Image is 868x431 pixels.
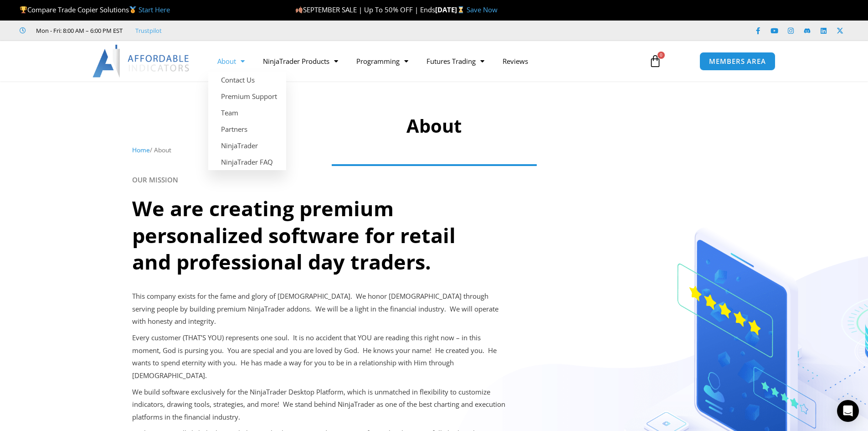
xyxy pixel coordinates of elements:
a: About [208,51,254,72]
a: Trustpilot [135,25,162,36]
a: NinjaTrader [208,137,286,154]
a: Reviews [493,51,537,72]
h6: OUR MISSION [132,176,736,184]
a: 0 [635,48,675,74]
p: This company exists for the fame and glory of [DEMOGRAPHIC_DATA]. We honor [DEMOGRAPHIC_DATA] thr... [132,290,508,328]
a: NinjaTrader Products [254,51,347,72]
a: Save Now [467,5,498,14]
span: 0 [657,52,665,59]
ul: About [208,72,286,170]
img: LogoAI | Affordable Indicators – NinjaTrader [92,45,190,78]
a: Contact Us [208,72,286,88]
a: Programming [347,51,417,72]
nav: Menu [208,51,638,72]
h1: About [132,113,736,139]
img: 🏆 [20,6,27,13]
span: Compare Trade Copier Solutions [20,5,170,14]
a: Start Here [139,5,170,14]
span: SEPTEMBER SALE | Up To 50% OFF | Ends [295,5,435,14]
a: Premium Support [208,88,286,104]
img: 🥇 [129,6,136,13]
a: NinjaTrader FAQ [208,154,286,170]
a: Home [132,145,150,154]
img: 🍂 [296,6,303,13]
p: We build software exclusively for the NinjaTrader Desktop Platform, which is unmatched in flexibi... [132,386,508,424]
p: Every customer (THAT’S YOU) represents one soul. It is no accident that YOU are reading this righ... [132,332,508,382]
span: Mon - Fri: 8:00 AM – 6:00 PM EST [34,25,123,36]
a: Futures Trading [417,51,493,72]
a: MEMBERS AREA [699,52,776,71]
img: ⌛ [457,6,464,13]
a: Partners [208,121,286,137]
nav: Breadcrumb [132,144,736,156]
strong: [DATE] [435,5,467,14]
span: MEMBERS AREA [709,58,766,65]
a: Team [208,104,286,121]
h2: We are creating premium personalized software for retail and professional day traders. [132,195,494,275]
div: Open Intercom Messenger [837,400,859,422]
